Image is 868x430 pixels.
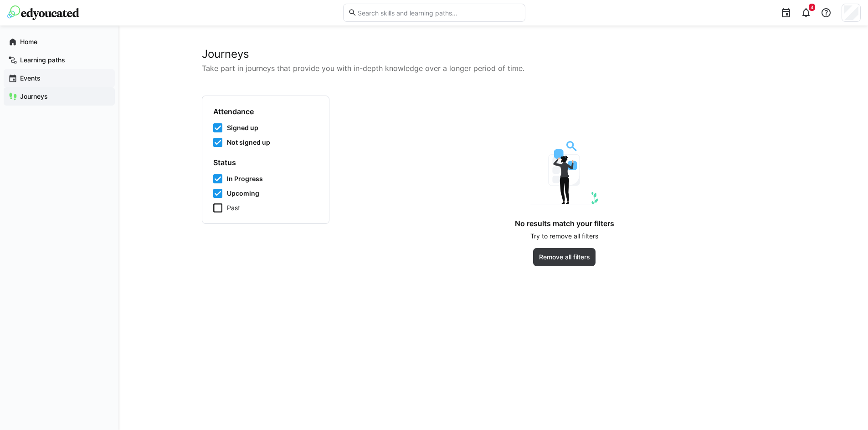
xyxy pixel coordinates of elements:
h2: Journeys [202,47,785,61]
span: Past [227,203,240,212]
span: Remove all filters [538,253,591,262]
p: Take part in journeys that provide you with in-depth knowledge over a longer period of time. [202,63,785,74]
span: Not signed up [227,138,270,147]
h4: Attendance [213,107,318,116]
span: Signed up [227,123,258,132]
span: 4 [811,5,813,10]
p: Try to remove all filters [530,232,598,241]
h4: Status [213,158,318,167]
h4: No results match your filters [515,219,614,228]
button: Remove all filters [533,248,596,266]
input: Search skills and learning paths… [357,9,520,17]
span: Upcoming [227,189,259,198]
span: In Progress [227,174,263,183]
